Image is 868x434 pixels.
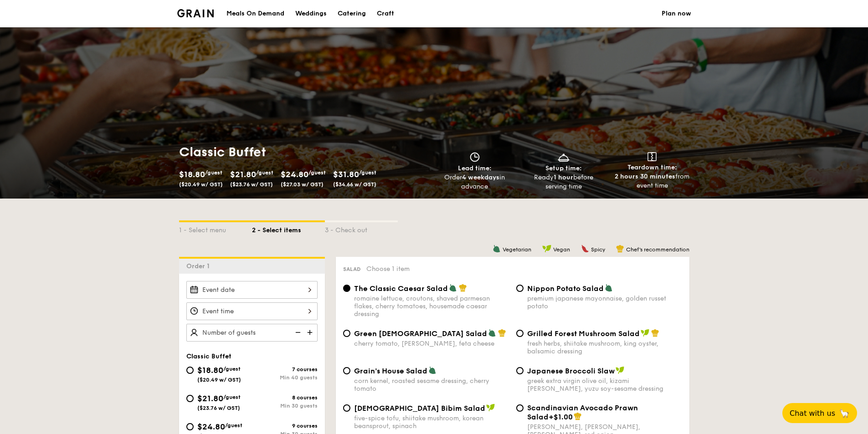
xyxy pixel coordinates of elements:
[458,164,492,172] span: Lead time:
[366,265,410,273] span: Choose 1 item
[223,394,241,400] span: /guest
[281,169,308,179] span: $24.80
[527,367,615,375] span: Japanese Broccoli Slaw
[252,394,318,401] div: 8 courses
[197,377,241,383] span: ($20.49 w/ GST)
[354,414,509,430] div: five-spice tofu, shiitake mushroom, korean beansprout, spinach
[616,366,625,374] img: icon-vegan.f8ff3823.svg
[591,246,605,253] span: Spicy
[230,169,256,179] span: $21.80
[354,367,427,375] span: Grain's House Salad
[186,423,194,430] input: $24.80/guest($27.03 w/ GST)9 coursesMin 30 guests
[354,404,485,413] span: [DEMOGRAPHIC_DATA] Bibim Salad
[493,245,501,253] img: icon-vegetarian.fe4039eb.svg
[225,422,242,429] span: /guest
[333,181,376,188] span: ($34.66 w/ GST)
[449,284,457,292] img: icon-vegetarian.fe4039eb.svg
[581,245,589,253] img: icon-spicy.37a8142b.svg
[308,169,326,176] span: /guest
[290,324,304,341] img: icon-reduce.1d2dbef1.svg
[186,395,194,402] input: $21.80/guest($23.76 w/ GST)8 coursesMin 30 guests
[516,367,524,374] input: Japanese Broccoli Slawgreek extra virgin olive oil, kizami [PERSON_NAME], yuzu soy-sesame dressing
[223,366,241,372] span: /guest
[186,367,194,374] input: $18.80/guest($20.49 w/ GST)7 coursesMin 40 guests
[354,284,448,293] span: The Classic Caesar Salad
[545,164,582,172] span: Setup time:
[605,284,613,292] img: icon-vegetarian.fe4039eb.svg
[186,302,318,320] input: Event time
[186,324,318,342] input: Number of guests
[498,329,506,337] img: icon-chef-hat.a58ddaea.svg
[197,422,225,432] span: $24.80
[557,152,570,162] img: icon-dish.430c3a2e.svg
[527,295,682,310] div: premium japanese mayonnaise, golden russet potato
[516,330,524,337] input: Grilled Forest Mushroom Saladfresh herbs, shiitake mushroom, king oyster, balsamic dressing
[554,174,573,181] strong: 1 hour
[179,222,252,235] div: 1 - Select menu
[527,284,604,293] span: Nippon Potato Salad
[197,405,240,411] span: ($23.76 w/ GST)
[304,324,318,341] img: icon-add.58712e84.svg
[527,403,638,421] span: Scandinavian Avocado Prawn Salad
[252,222,325,235] div: 2 - Select items
[354,377,509,393] div: corn kernel, roasted sesame dressing, cherry tomato
[359,169,376,176] span: /guest
[516,404,524,412] input: Scandinavian Avocado Prawn Salad+$1.00[PERSON_NAME], [PERSON_NAME], [PERSON_NAME], red onion
[186,281,318,299] input: Event date
[197,393,223,403] span: $21.80
[647,152,657,161] img: icon-teardown.65201eee.svg
[462,174,499,181] strong: 4 weekdays
[542,245,551,253] img: icon-vegan.f8ff3823.svg
[354,295,509,318] div: romaine lettuce, croutons, shaved parmesan flakes, cherry tomatoes, housemade caesar dressing
[343,266,361,272] span: Salad
[343,367,350,374] input: Grain's House Saladcorn kernel, roasted sesame dressing, cherry tomato
[197,365,223,375] span: $18.80
[616,245,624,253] img: icon-chef-hat.a58ddaea.svg
[252,374,318,381] div: Min 40 guests
[333,169,359,179] span: $31.80
[611,172,693,190] div: from event time
[527,329,640,338] span: Grilled Forest Mushroom Salad
[549,413,573,421] span: +$1.00
[230,181,273,188] span: ($23.76 w/ GST)
[428,366,437,374] img: icon-vegetarian.fe4039eb.svg
[343,330,350,337] input: Green [DEMOGRAPHIC_DATA] Saladcherry tomato, [PERSON_NAME], feta cheese
[343,285,350,292] input: The Classic Caesar Saladromaine lettuce, croutons, shaved parmesan flakes, cherry tomatoes, house...
[179,181,223,188] span: ($20.49 w/ GST)
[516,285,524,292] input: Nippon Potato Saladpremium japanese mayonnaise, golden russet potato
[641,329,650,337] img: icon-vegan.f8ff3823.svg
[527,340,682,355] div: fresh herbs, shiitake mushroom, king oyster, balsamic dressing
[553,246,570,253] span: Vegan
[343,404,350,412] input: [DEMOGRAPHIC_DATA] Bibim Saladfive-spice tofu, shiitake mushroom, korean beansprout, spinach
[256,169,273,176] span: /guest
[177,9,214,17] img: Grain
[252,366,318,373] div: 7 courses
[354,340,509,347] div: cherry tomato, [PERSON_NAME], feta cheese
[527,377,682,393] div: greek extra virgin olive oil, kizami [PERSON_NAME], yuzu soy-sesame dressing
[325,222,398,235] div: 3 - Check out
[523,173,604,191] div: Ready before serving time
[839,408,850,419] span: 🦙
[177,9,214,17] a: Logotype
[782,403,857,423] button: Chat with us🦙
[488,329,496,337] img: icon-vegetarian.fe4039eb.svg
[651,329,659,337] img: icon-chef-hat.a58ddaea.svg
[281,181,324,188] span: ($27.03 w/ GST)
[790,409,835,418] span: Chat with us
[615,173,675,180] strong: 2 hours 30 minutes
[179,144,431,160] h1: Classic Buffet
[205,169,222,176] span: /guest
[252,423,318,429] div: 9 courses
[434,173,516,191] div: Order in advance
[486,403,495,412] img: icon-vegan.f8ff3823.svg
[468,152,482,162] img: icon-clock.2db775ea.svg
[627,163,677,171] span: Teardown time:
[626,246,689,253] span: Chef's recommendation
[252,403,318,409] div: Min 30 guests
[186,262,213,270] span: Order 1
[186,352,231,360] span: Classic Buffet
[574,412,582,420] img: icon-chef-hat.a58ddaea.svg
[354,329,487,338] span: Green [DEMOGRAPHIC_DATA] Salad
[179,169,205,179] span: $18.80
[503,246,531,253] span: Vegetarian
